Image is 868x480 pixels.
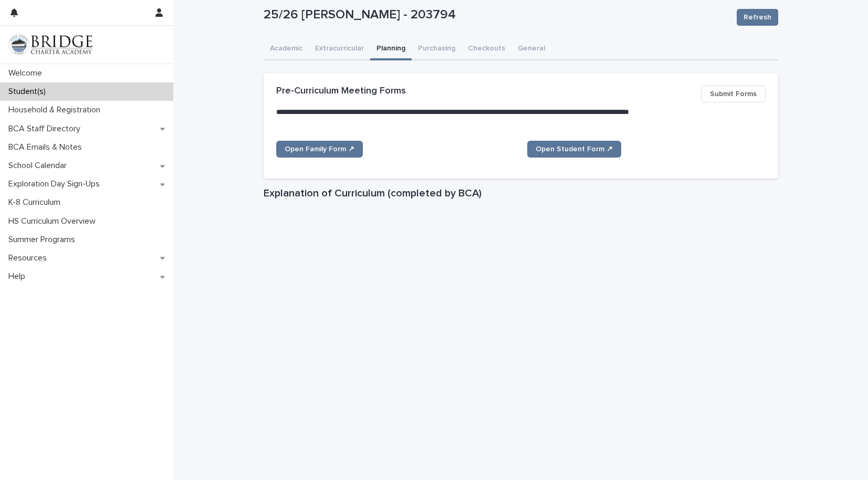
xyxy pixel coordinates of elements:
[276,141,363,158] a: Open Family Form ↗
[4,216,104,226] p: HS Curriculum Overview
[527,141,621,158] a: Open Student Form ↗
[264,7,728,23] p: 25/26 [PERSON_NAME] - 203794
[8,34,92,55] img: V1C1m3IdTEidaUdm9Hs0
[276,86,406,97] h2: Pre-Curriculum Meeting Forms
[4,272,34,281] p: Help
[4,235,83,245] p: Summer Programs
[285,145,354,153] span: Open Family Form ↗
[370,38,412,60] button: Planning
[412,38,462,60] button: Purchasing
[4,161,75,171] p: School Calendar
[4,68,50,78] p: Welcome
[4,253,55,263] p: Resources
[4,197,69,207] p: K-8 Curriculum
[309,38,370,60] button: Extracurricular
[536,145,613,153] span: Open Student Form ↗
[264,187,778,200] h1: Explanation of Curriculum (completed by BCA)
[462,38,511,60] button: Checkouts
[4,179,108,189] p: Exploration Day Sign-Ups
[744,12,771,23] span: Refresh
[264,38,309,60] button: Academic
[4,124,89,134] p: BCA Staff Directory
[710,89,757,99] span: Submit Forms
[701,86,766,102] button: Submit Forms
[4,142,90,152] p: BCA Emails & Notes
[4,87,54,97] p: Student(s)
[511,38,551,60] button: General
[4,105,109,115] p: Household & Registration
[737,9,778,26] button: Refresh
